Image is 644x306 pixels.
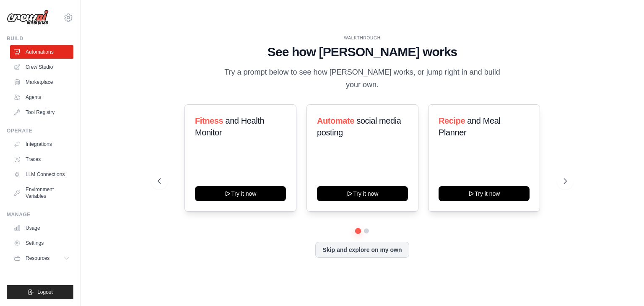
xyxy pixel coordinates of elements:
[10,91,73,104] a: Agents
[10,106,73,119] a: Tool Registry
[195,186,286,201] button: Try it now
[7,211,73,218] div: Manage
[439,116,500,137] span: and Meal Planner
[10,153,73,166] a: Traces
[7,35,73,42] div: Build
[195,116,223,125] span: Fitness
[10,75,73,89] a: Marketplace
[7,285,73,299] button: Logout
[26,255,49,262] span: Resources
[37,289,53,296] span: Logout
[10,168,73,181] a: LLM Connections
[10,60,73,74] a: Crew Studio
[315,242,409,258] button: Skip and explore on my own
[10,236,73,250] a: Settings
[317,116,401,137] span: social media posting
[158,44,567,60] h1: See how [PERSON_NAME] works
[439,116,465,125] span: Recipe
[158,35,567,41] div: WALKTHROUGH
[317,116,354,125] span: Automate
[317,186,408,201] button: Try it now
[221,66,503,91] p: Try a prompt below to see how [PERSON_NAME] works, or jump right in and build your own.
[195,116,264,137] span: and Health Monitor
[10,221,73,235] a: Usage
[10,252,73,265] button: Resources
[439,186,530,201] button: Try it now
[10,183,73,203] a: Environment Variables
[7,127,73,134] div: Operate
[10,45,73,59] a: Automations
[10,137,73,151] a: Integrations
[7,10,49,26] img: Logo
